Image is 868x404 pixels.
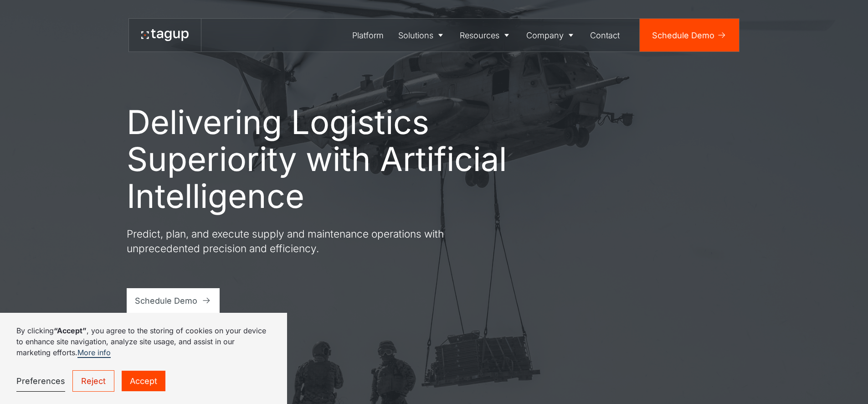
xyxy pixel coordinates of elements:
[127,288,220,313] a: Schedule Demo
[72,370,114,392] a: Reject
[345,19,391,52] a: Platform
[135,295,197,307] div: Schedule Demo
[640,19,739,52] a: Schedule Demo
[398,29,433,41] div: Solutions
[127,227,455,255] p: Predict, plan, and execute supply and maintenance operations with unprecedented precision and eff...
[460,29,499,41] div: Resources
[352,29,384,41] div: Platform
[519,19,583,52] a: Company
[127,104,509,214] h1: Delivering Logistics Superiority with Artificial Intelligence
[122,371,165,391] a: Accept
[583,19,627,52] a: Contact
[77,348,111,358] a: More info
[391,19,453,52] a: Solutions
[16,371,65,392] a: Preferences
[16,325,271,358] p: By clicking , you agree to the storing of cookies on your device to enhance site navigation, anal...
[453,19,519,52] a: Resources
[590,29,620,41] div: Contact
[54,326,87,335] strong: “Accept”
[652,29,714,41] div: Schedule Demo
[526,29,564,41] div: Company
